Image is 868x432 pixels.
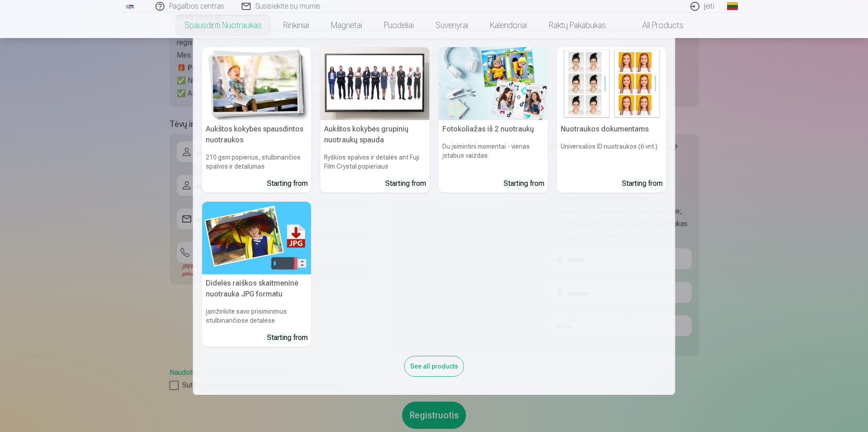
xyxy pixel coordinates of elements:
img: Fotokoliažas iš 2 nuotraukų [439,47,548,120]
h6: Du įsimintini momentai - vienas įstabus vaizdas [439,138,548,175]
a: Nuotraukos dokumentamsNuotraukos dokumentamsUniversalios ID nuotraukos (6 vnt.)Starting from [557,47,666,193]
a: Puodeliai [373,13,425,38]
a: All products [617,13,694,38]
img: /fa2 [125,4,135,9]
a: Aukštos kokybės spausdintos nuotraukos Aukštos kokybės spausdintos nuotraukos210 gsm popierius, s... [202,47,311,193]
a: Aukštos kokybės grupinių nuotraukų spaudaAukštos kokybės grupinių nuotraukų spaudaRyškios spalvos... [320,47,430,193]
a: Spausdinti nuotraukas [174,13,272,38]
div: Starting from [267,178,308,189]
div: Starting from [504,178,544,189]
div: Starting from [622,178,663,189]
a: Rinkiniai [272,13,320,38]
img: Nuotraukos dokumentams [557,47,666,120]
h6: Įamžinkite savo prisiminimus stulbinančiose detalėse [202,303,311,329]
h5: Fotokoliažas iš 2 nuotraukų [439,120,548,138]
h6: 210 gsm popierius, stulbinančios spalvos ir detalumas [202,149,311,175]
a: Magnetai [320,13,373,38]
a: Kalendoriai [479,13,538,38]
div: Starting from [267,332,308,343]
img: Aukštos kokybės grupinių nuotraukų spauda [320,47,430,120]
h5: Nuotraukos dokumentams [557,120,666,138]
img: Aukštos kokybės spausdintos nuotraukos [202,47,311,120]
a: See all products [404,361,464,370]
a: Didelės raiškos skaitmeninė nuotrauka JPG formatuDidelės raiškos skaitmeninė nuotrauka JPG format... [202,202,311,347]
h6: Ryškios spalvos ir detalės ant Fuji Film Crystal popieriaus [320,149,430,175]
a: Suvenyrai [425,13,479,38]
div: Starting from [385,178,426,189]
img: Didelės raiškos skaitmeninė nuotrauka JPG formatu [202,202,311,275]
h6: Universalios ID nuotraukos (6 vnt.) [557,138,666,175]
h5: Didelės raiškos skaitmeninė nuotrauka JPG formatu [202,274,311,303]
a: Fotokoliažas iš 2 nuotraukųFotokoliažas iš 2 nuotraukųDu įsimintini momentai - vienas įstabus vai... [439,47,548,193]
a: Raktų pakabukas [538,13,617,38]
h5: Aukštos kokybės grupinių nuotraukų spauda [320,120,430,149]
div: See all products [404,356,464,377]
h5: Aukštos kokybės spausdintos nuotraukos [202,120,311,149]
